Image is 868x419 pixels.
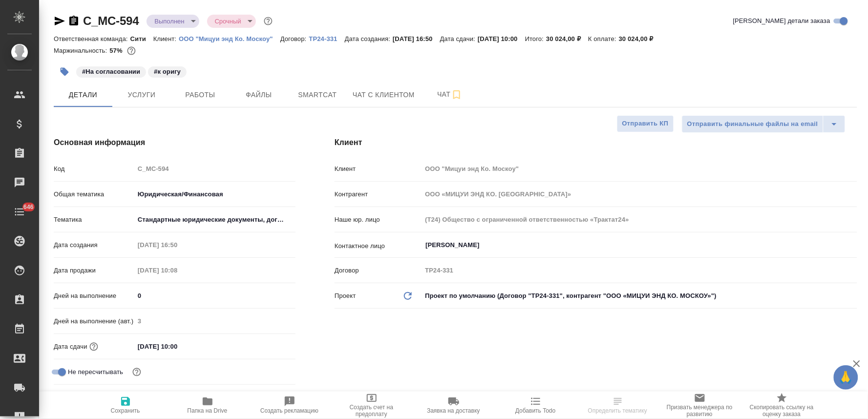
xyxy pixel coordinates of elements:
div: Юридическая/Финансовая [134,186,296,203]
p: Дней на выполнение (авт.) [54,316,134,326]
button: Отправить КП [617,115,674,132]
p: Общая тематика [54,189,134,199]
input: ✎ Введи что-нибудь [134,339,220,354]
p: Клиент [335,164,422,174]
button: Заявка на доставку [413,392,495,419]
span: к оригу [147,67,188,75]
span: 🙏 [838,367,854,388]
span: Сохранить [111,407,140,414]
button: Выбери, если сб и вс нужно считать рабочими днями для выполнения заказа. [139,391,152,404]
span: [PERSON_NAME] детали заказа [733,16,830,26]
p: Договор [335,266,422,275]
p: 57% [109,47,125,54]
p: Проект [335,291,356,301]
p: Дата сдачи: [440,35,478,42]
span: Детали [60,89,106,101]
span: Призвать менеджера по развитию [665,404,735,418]
div: split button [682,115,846,133]
p: #к оригу [154,67,181,77]
p: TP24-331 [309,35,345,42]
input: Пустое поле [134,314,296,328]
p: Код [54,164,134,174]
p: Договор: [280,35,309,42]
p: Дата сдачи [54,342,87,352]
span: Заявка на доставку [427,407,480,414]
div: Проект по умолчанию (Договор "TP24-331", контрагент "ООО «МИЦУИ ЭНД КО. МОСКОУ»") [422,288,857,304]
button: Скопировать ссылку для ЯМессенджера [54,15,65,27]
button: Сохранить [85,392,167,419]
p: Итого: [525,35,546,42]
span: 646 [18,202,40,212]
div: Стандартные юридические документы, договоры, уставы [134,211,296,228]
span: Услуги [118,89,165,101]
p: 30 024,00 ₽ [619,35,661,42]
input: Пустое поле [134,263,220,277]
input: Пустое поле [134,238,220,252]
p: [DATE] 16:50 [393,35,440,42]
p: #На согласовании [82,67,140,77]
svg: Подписаться [451,89,463,101]
p: Маржинальность: [54,47,109,54]
p: ООО "Мицуи энд Ко. Москоу" [179,35,280,42]
p: Контрагент [335,189,422,199]
input: Пустое поле [134,162,296,176]
button: Доп статусы указывают на важность/срочность заказа [262,15,275,27]
p: Клиент: [153,35,179,42]
span: Отправить финальные файлы на email [687,119,818,130]
button: Отправить финальные файлы на email [682,115,824,133]
a: C_MC-594 [83,14,139,27]
p: Дата создания [54,240,134,250]
button: Определить тематику [577,392,659,419]
input: Пустое поле [422,187,857,201]
button: Open [852,244,854,246]
p: Наше юр. лицо [335,215,422,225]
button: Скопировать ссылку на оценку заказа [741,392,823,419]
span: Не пересчитывать [68,367,123,377]
span: Отправить КП [622,118,669,129]
p: Тематика [54,215,134,225]
button: Призвать менеджера по развитию [659,392,741,419]
div: Выполнен [207,15,256,28]
button: Папка на Drive [167,392,249,419]
h4: Клиент [335,137,857,148]
button: 🙏 [834,365,858,390]
a: ООО "Мицуи энд Ко. Москоу" [179,34,280,42]
button: Включи, если не хочешь, чтобы указанная дата сдачи изменилась после переставления заказа в 'Подтв... [130,366,143,378]
p: Дата создания: [345,35,393,42]
a: 646 [2,200,37,224]
button: Создать счет на предоплату [331,392,413,419]
a: TP24-331 [309,34,345,42]
p: [DATE] 10:00 [478,35,525,42]
button: Срочный [212,17,244,25]
p: Дата продажи [54,266,134,275]
span: На согласовании [75,67,147,75]
h4: Основная информация [54,137,296,148]
p: Дней на выполнение [54,291,134,301]
span: Создать счет на предоплату [337,404,407,418]
button: Скопировать ссылку [68,15,80,27]
span: Скопировать ссылку на оценку заказа [747,404,817,418]
span: Работы [177,89,224,101]
span: Файлы [235,89,282,101]
span: Чат с клиентом [353,89,415,101]
button: 10702.00 RUB; [125,44,138,57]
button: Добавить Todo [495,392,577,419]
span: Чат [426,88,473,101]
p: Ответственная команда: [54,35,130,42]
span: Добавить Todo [515,407,555,414]
button: Выполнен [151,17,187,25]
span: Smartcat [294,89,341,101]
input: ✎ Введи что-нибудь [134,289,296,303]
button: Создать рекламацию [249,392,331,419]
input: Пустое поле [422,263,857,277]
button: Добавить тэг [54,61,75,83]
p: Контактное лицо [335,241,422,251]
input: Пустое поле [422,162,857,176]
button: Если добавить услуги и заполнить их объемом, то дата рассчитается автоматически [87,340,100,353]
span: Определить тематику [588,407,647,414]
p: К оплате: [588,35,619,42]
span: Создать рекламацию [260,407,318,414]
div: Выполнен [147,15,199,28]
input: Пустое поле [422,212,857,227]
p: 30 024,00 ₽ [546,35,588,42]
